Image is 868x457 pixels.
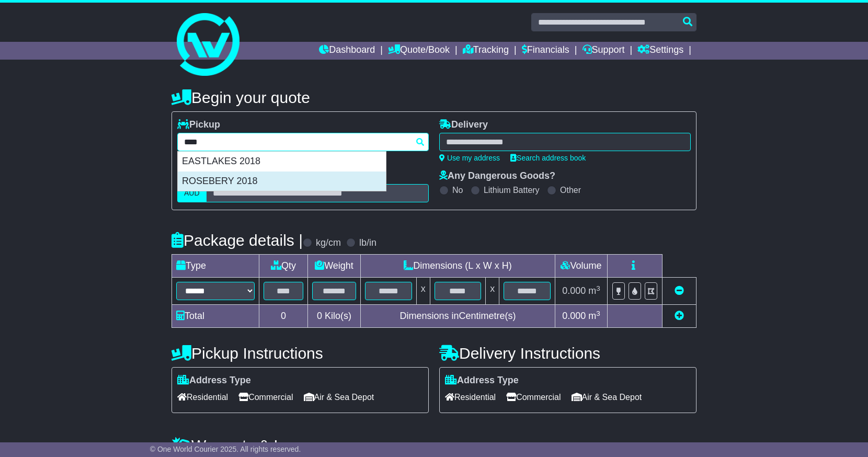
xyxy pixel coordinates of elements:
[445,375,519,386] label: Address Type
[583,42,625,60] a: Support
[304,389,374,405] span: Air & Sea Depot
[178,172,386,191] div: ROSEBERY 2018
[596,310,600,317] sup: 3
[150,445,301,453] span: © One World Courier 2025. All rights reserved.
[484,185,540,195] label: Lithium Battery
[562,311,586,321] span: 0.000
[588,285,600,296] span: m
[177,133,429,151] typeahead: Please provide city
[172,255,259,278] td: Type
[177,389,228,405] span: Residential
[308,255,361,278] td: Weight
[416,278,430,305] td: x
[588,311,600,321] span: m
[259,305,308,328] td: 0
[308,305,361,328] td: Kilo(s)
[172,232,303,249] h4: Package details |
[445,389,496,405] span: Residential
[177,184,207,202] label: AUD
[560,185,581,195] label: Other
[172,305,259,328] td: Total
[360,305,555,328] td: Dimensions in Centimetre(s)
[439,170,555,182] label: Any Dangerous Goods?
[522,42,569,60] a: Financials
[172,89,696,106] h4: Begin your quote
[238,389,293,405] span: Commercial
[259,255,308,278] td: Qty
[439,119,488,131] label: Delivery
[555,255,607,278] td: Volume
[177,119,220,131] label: Pickup
[675,285,684,296] a: Remove this item
[178,152,386,172] div: EASTLAKES 2018
[452,185,463,195] label: No
[317,311,322,321] span: 0
[177,375,251,386] label: Address Type
[463,42,509,60] a: Tracking
[675,311,684,321] a: Add new item
[510,154,586,162] a: Search address book
[572,389,642,405] span: Air & Sea Depot
[359,237,376,249] label: lb/in
[596,284,600,292] sup: 3
[439,345,696,362] h4: Delivery Instructions
[172,345,429,362] h4: Pickup Instructions
[388,42,450,60] a: Quote/Book
[319,42,375,60] a: Dashboard
[486,278,499,305] td: x
[172,437,696,454] h4: Warranty & Insurance
[360,255,555,278] td: Dimensions (L x W x H)
[637,42,683,60] a: Settings
[506,389,561,405] span: Commercial
[562,285,586,296] span: 0.000
[439,154,500,162] a: Use my address
[316,237,341,249] label: kg/cm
